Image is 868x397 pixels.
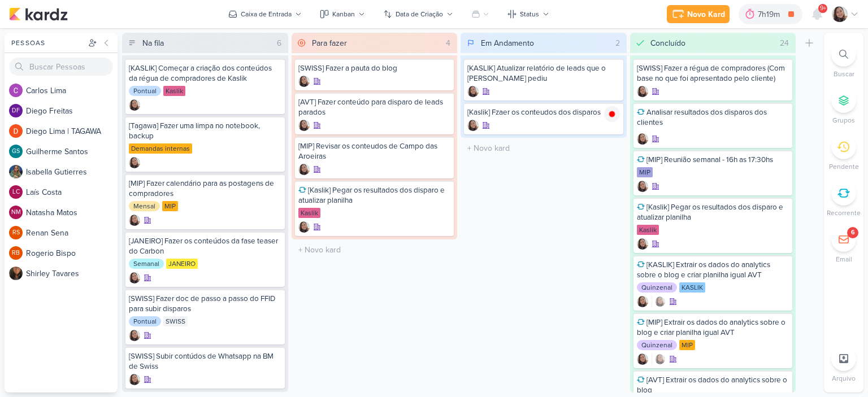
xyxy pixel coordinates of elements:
[129,294,281,314] div: [SWISS] Fazer doc de passo a passo do FFID para subir disparos
[298,208,320,218] div: Kaslik
[129,259,164,269] div: Semanal
[129,121,281,141] div: [Tagawa] Fazer uma limpa no notebook, backup
[129,272,140,283] div: Criador(a): Sharlene Khoury
[129,99,140,111] img: Sharlene Khoury
[637,86,648,97] img: Sharlene Khoury
[129,316,161,326] div: Pontual
[637,354,648,365] img: Sharlene Khoury
[166,259,198,269] div: JANEIRO
[637,238,648,250] img: Sharlene Khoury
[298,76,310,87] img: Sharlene Khoury
[637,133,648,145] div: Criador(a): Sharlene Khoury
[298,164,310,175] div: Criador(a): Sharlene Khoury
[467,86,479,97] img: Sharlene Khoury
[467,86,479,97] div: Criador(a): Sharlene Khoury
[637,202,789,223] div: [Kaslik] Pegar os resultados dos disparo e atualizar planilha
[9,104,23,117] div: Diego Freitas
[652,296,666,307] div: Colaboradores: Sharlene Khoury
[637,375,789,395] div: [AVT] Extrair os dados do analytics sobre o blog
[637,225,659,235] div: Kaslik
[26,186,118,198] div: L a í s C o s t a
[26,227,118,239] div: R e n a n S e n a
[9,185,23,199] div: Laís Costa
[129,374,140,385] img: Sharlene Khoury
[298,120,310,131] img: Sharlene Khoury
[637,340,677,350] div: Quinzenal
[467,107,620,117] div: [Kaslik] Fzaer os conteudos dos disparos
[129,157,140,168] img: Sharlene Khoury
[129,330,140,341] div: Criador(a): Sharlene Khoury
[272,37,286,49] div: 6
[298,185,451,206] div: [Kaslik] Pegar os resultados dos disparo e atualizar planilha
[611,37,624,49] div: 2
[637,296,648,307] div: Criador(a): Sharlene Khoury
[9,124,23,138] img: Diego Lima | TAGAWA
[824,42,863,79] li: Ctrl + F
[129,330,140,341] img: Sharlene Khoury
[467,120,479,131] div: Criador(a): Sharlene Khoury
[298,221,310,233] div: Criador(a): Sharlene Khoury
[654,296,666,307] img: Sharlene Khoury
[9,58,113,76] input: Buscar Pessoas
[637,181,648,192] div: Criador(a): Sharlene Khoury
[26,85,118,97] div: C a r l o s L i m a
[832,373,856,383] p: Arquivo
[9,38,86,48] div: Pessoas
[298,63,451,73] div: [SWISS] Fazer a pauta do blog
[637,282,677,293] div: Quinzenal
[467,63,620,84] div: [KASLIK] Atualizar relatório de leads que o Otávio pediu
[667,5,730,23] button: Novo Kard
[129,374,140,385] div: Criador(a): Sharlene Khoury
[463,140,624,156] input: + Novo kard
[12,230,20,236] p: RS
[637,296,648,307] img: Sharlene Khoury
[604,106,620,122] img: tracking
[26,146,118,158] div: G u i l h e r m e S a n t o s
[851,228,855,237] div: 6
[654,354,666,365] img: Sharlene Khoury
[9,267,23,280] img: Shirley Tavares
[9,226,23,239] div: Renan Sena
[467,120,479,131] img: Sharlene Khoury
[834,69,854,79] p: Buscar
[9,165,23,178] img: Isabella Gutierres
[12,108,20,114] p: DF
[298,76,310,87] div: Criador(a): Sharlene Khoury
[298,120,310,131] div: Criador(a): Sharlene Khoury
[637,86,648,97] div: Criador(a): Sharlene Khoury
[9,84,23,97] img: Carlos Lima
[637,317,789,338] div: [MIP] Extrair os dados do analytics sobre o blog e criar planilha igual AVT
[9,145,23,158] div: Guilherme Santos
[637,63,789,84] div: [SWISS] Fazer a régua de compradores (Com base no que foi apresentado pelo cliente)
[679,282,705,293] div: KASLIK
[298,221,310,233] img: Sharlene Khoury
[9,246,23,260] div: Rogerio Bispo
[298,141,451,162] div: [MIP] Revisar os conteudos de Campo das Aroeiras
[129,351,281,372] div: [SWISS] Subir contúdos de Whatsapp na BM de Swiss
[637,155,789,165] div: [MIP] Reunião semanal - 16h as 17:30hs
[129,236,281,256] div: [JANEIRO] Fazer os conteúdos da fase teaser do Carbon
[637,181,648,192] img: Sharlene Khoury
[9,7,68,21] img: kardz.app
[294,242,455,258] input: + Novo kard
[129,272,140,283] img: Sharlene Khoury
[129,201,160,211] div: Mensal
[298,164,310,175] img: Sharlene Khoury
[26,247,118,259] div: R o g e r i o B i s p o
[637,133,648,145] img: Sharlene Khoury
[129,215,140,226] div: Criador(a): Sharlene Khoury
[129,215,140,226] img: Sharlene Khoury
[26,166,118,178] div: I s a b e l l a G u t i e r r e s
[832,115,855,125] p: Grupos
[832,6,848,22] img: Sharlene Khoury
[163,316,188,326] div: SWISS
[129,143,192,154] div: Demandas internas
[836,254,852,264] p: Email
[129,157,140,168] div: Criador(a): Sharlene Khoury
[162,201,178,211] div: MIP
[26,207,118,219] div: N a t a s h a M a t o s
[129,63,281,84] div: [KASLIK] Começar a criação dos conteúdos da régua de compradores de Kaslik
[827,208,861,218] p: Recorrente
[26,268,118,280] div: S h i r l e y T a v a r e s
[652,354,666,365] div: Colaboradores: Sharlene Khoury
